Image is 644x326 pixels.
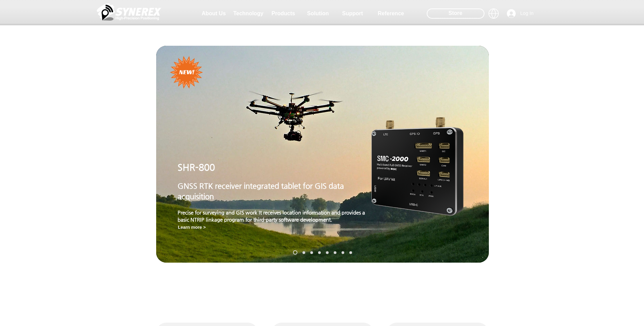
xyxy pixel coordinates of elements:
div: Store [427,8,484,19]
span: Support [342,11,363,17]
a: SMC-2000 [293,250,297,255]
img: bruce-christianson-Ne06LUBpoCc-unsplash_edited.jpg [156,46,489,263]
a: SynRTK [302,251,305,254]
a: Technology [232,7,265,20]
p: ​ [178,174,369,181]
span: Products [272,11,295,17]
a: Reference [374,7,408,20]
span: About Us [202,11,226,17]
span: SHR-800 [178,162,215,172]
span: Technology [233,11,263,17]
a: Products [266,7,300,20]
a: TDR-2000 [342,251,344,254]
span: Log In [518,10,536,17]
span: Solution [307,11,329,17]
a: MGI-2000 [310,251,313,254]
a: About Us [197,7,231,20]
a: Learn more > [176,223,208,231]
div: Slideshow [156,46,489,263]
nav: Slides [290,250,354,255]
img: Cinnerex_White_simbol_Land 1.png [97,2,161,22]
a: Support [336,7,370,20]
a: TDR-1000T [349,251,352,254]
span: Precise for surveying and GIS work It receives location information and provides a basic NTRIP li... [178,209,365,222]
span: Reference [378,11,404,17]
a: MDU-2000 [334,251,336,254]
a: TDR-3000 [326,251,329,254]
span: Learn more > [178,225,206,230]
span: Store [448,9,462,17]
img: smc-2000.png [371,117,463,216]
a: MRP-2000 [318,251,321,254]
a: Solution [301,7,335,20]
span: GNSS RTK receiver integrated tablet for GIS data acquisition [178,182,344,201]
button: Log In [502,7,538,20]
p: ​ [178,202,369,209]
